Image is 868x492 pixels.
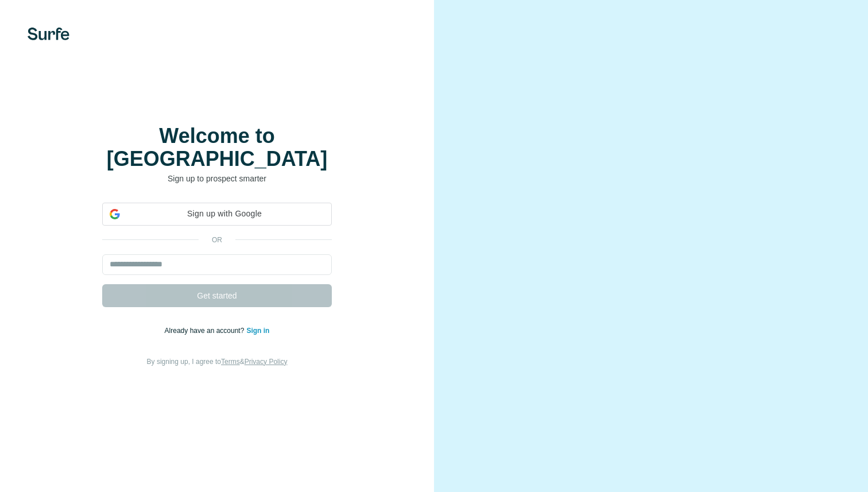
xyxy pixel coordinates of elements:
[246,327,269,335] a: Sign in
[28,28,69,40] img: Surfe's logo
[245,358,288,366] a: Privacy Policy
[221,358,240,366] a: Terms
[102,173,332,184] p: Sign up to prospect smarter
[102,125,332,171] h1: Welcome to [GEOGRAPHIC_DATA]
[165,327,247,335] span: Already have an account?
[125,208,324,220] span: Sign up with Google
[102,203,332,226] div: Sign up with Google
[199,235,235,245] p: or
[147,358,288,366] span: By signing up, I agree to &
